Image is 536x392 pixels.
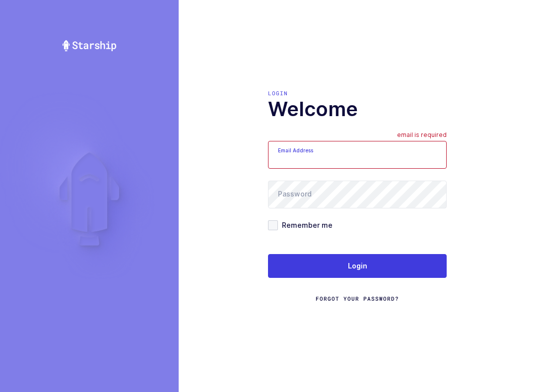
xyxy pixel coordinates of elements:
[397,131,447,141] div: email is required
[278,220,333,230] span: Remember me
[268,181,447,208] input: Password
[268,141,447,169] input: Email Address
[316,295,399,303] a: Forgot Your Password?
[268,89,447,97] div: Login
[268,254,447,278] button: Login
[268,97,447,121] h1: Welcome
[348,261,367,271] span: Login
[62,40,117,52] img: Starship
